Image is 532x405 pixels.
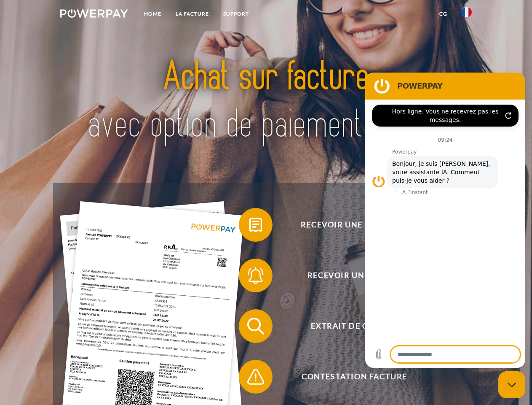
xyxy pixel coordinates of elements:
[245,366,266,387] img: qb_warning.svg
[60,9,128,18] img: logo-powerpay-white.svg
[245,214,266,235] img: qb_bill.svg
[239,208,458,242] button: Recevoir une facture ?
[245,316,266,337] img: qb_search.svg
[251,208,457,242] span: Recevoir une facture ?
[251,360,457,394] span: Contestation Facture
[498,371,525,398] iframe: Bouton de lancement de la fenêtre de messagerie, conversation en cours
[245,265,266,286] img: qb_bell.svg
[168,6,216,22] a: LA FACTURE
[137,6,168,22] a: Home
[365,73,525,368] iframe: Fenêtre de messagerie
[251,309,457,343] span: Extrait de compte
[80,40,452,162] img: title-powerpay_fr.svg
[239,259,458,292] button: Recevoir un rappel?
[251,259,457,292] span: Recevoir un rappel?
[432,6,454,22] a: CG
[462,7,472,17] img: fr
[216,6,256,22] a: Support
[239,360,458,394] button: Contestation Facture
[239,309,458,343] button: Extrait de compte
